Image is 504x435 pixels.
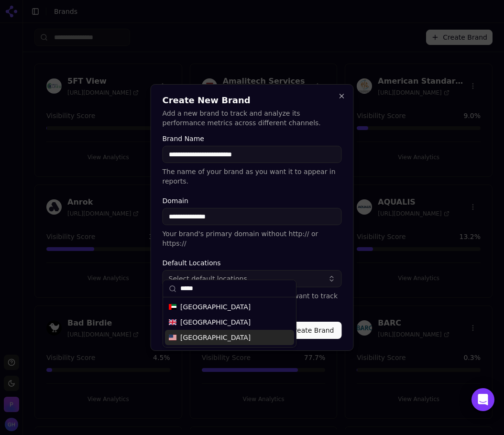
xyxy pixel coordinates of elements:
[169,303,176,311] img: United Arab Emirates
[180,333,251,342] span: [GEOGRAPHIC_DATA]
[169,318,176,326] img: United Kingdom
[163,229,342,248] p: Your brand's primary domain without http:// or https://
[282,322,342,339] button: Create Brand
[169,274,254,283] span: Select default locations...
[163,96,342,105] h2: Create New Brand
[163,197,342,204] label: Domain
[163,109,342,128] p: Add a new brand to track and analyze its performance metrics across different channels.
[180,317,251,327] span: [GEOGRAPHIC_DATA]
[180,302,251,312] span: [GEOGRAPHIC_DATA]
[163,135,342,142] label: Brand Name
[169,334,176,341] img: United States
[163,297,296,347] div: Suggestions
[163,260,342,266] label: Default Locations
[163,167,342,186] p: The name of your brand as you want it to appear in reports.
